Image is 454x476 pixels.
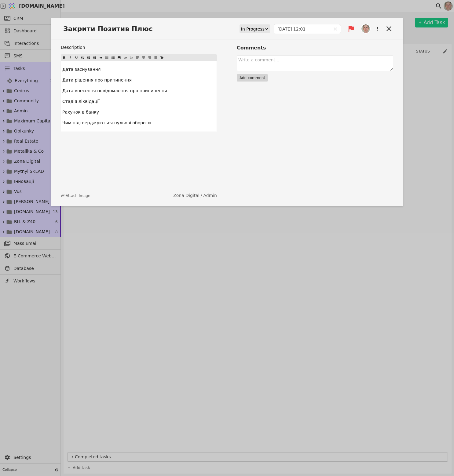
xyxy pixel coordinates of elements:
span: Рахунок в банку [62,110,99,114]
button: Clear [333,27,338,31]
button: Add comment [237,74,268,82]
a: Admin [203,192,217,199]
span: Закрити Позитив Плюс [61,24,159,34]
a: Zona Digital [173,192,199,199]
span: Дата заснування [62,67,101,72]
span: Дата рішення про припинення [62,78,132,82]
svg: close [333,27,338,31]
button: Attach Image [61,193,90,198]
span: Чим підтверджуються нульові обороти. [62,120,152,125]
span: Дата внесення повідомлення про припинення [62,88,167,93]
input: dd.MM.yyyy HH:mm [274,25,331,33]
img: Ро [361,24,370,33]
h3: Comments [237,44,393,52]
span: Стадія ліквідації [62,99,100,104]
label: Description [61,44,217,51]
div: / [173,192,217,199]
div: In Progress [241,25,265,33]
